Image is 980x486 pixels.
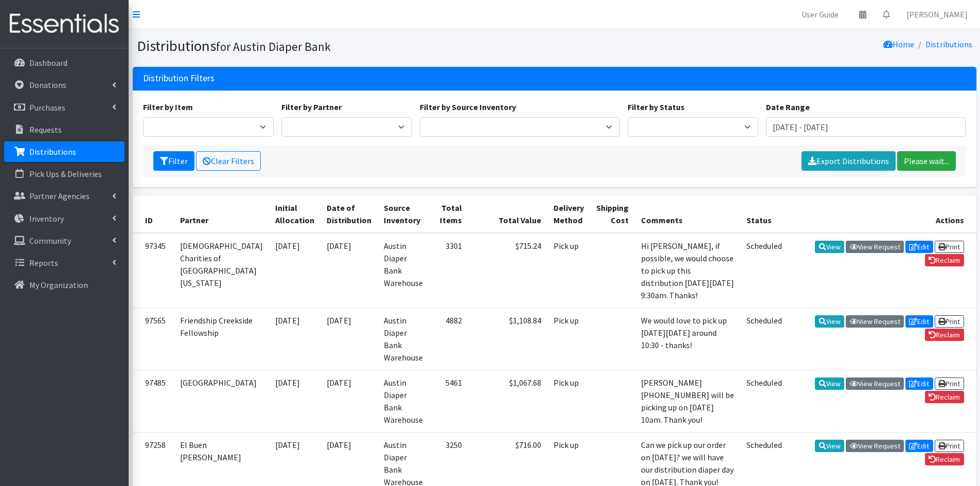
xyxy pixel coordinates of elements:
td: [DATE] [320,308,378,370]
td: [DATE] [269,370,320,432]
td: Austin Diaper Bank Warehouse [378,370,429,432]
a: View Request [846,315,904,328]
a: Purchases [4,97,124,118]
a: View [815,315,844,328]
td: [DATE] [269,233,320,308]
p: Distributions [29,147,76,157]
th: Shipping Cost [590,195,635,233]
th: Source Inventory [378,195,429,233]
td: Pick up [547,308,590,370]
a: Partner Agencies [4,186,124,206]
a: View Request [846,440,904,452]
a: Edit [905,440,933,452]
a: Reports [4,253,124,273]
button: Filter [153,151,194,171]
a: Edit [905,315,933,328]
td: Scheduled [740,370,788,432]
a: Print [935,315,964,328]
a: [PERSON_NAME] [898,4,976,25]
th: Date of Distribution [320,195,378,233]
a: Please wait... [897,151,956,171]
label: Filter by Source Inventory [420,101,516,113]
a: Reclaim [925,453,964,465]
a: Reclaim [925,329,964,341]
a: Edit [905,241,933,253]
td: 97565 [133,308,174,370]
a: View Request [846,241,904,253]
th: Delivery Method [547,195,590,233]
td: 5461 [429,370,468,432]
p: Donations [29,80,66,90]
th: ID [133,195,174,233]
th: Status [740,195,788,233]
label: Filter by Partner [281,101,342,113]
a: Export Distributions [801,151,896,171]
td: 3301 [429,233,468,308]
td: Scheduled [740,233,788,308]
p: Purchases [29,102,65,113]
td: [DEMOGRAPHIC_DATA] Charities of [GEOGRAPHIC_DATA][US_STATE] [174,233,269,308]
p: Partner Agencies [29,191,90,201]
a: Reclaim [925,254,964,266]
label: Filter by Item [143,101,193,113]
a: Print [935,440,964,452]
td: [DATE] [320,370,378,432]
p: Inventory [29,213,64,224]
h1: Distributions [137,37,551,55]
a: Print [935,377,964,390]
td: 97345 [133,233,174,308]
th: Total Items [429,195,468,233]
td: [PERSON_NAME] [PHONE_NUMBER] will be picking up on [DATE] 10am. Thank you! [635,370,740,432]
label: Date Range [766,101,810,113]
th: Comments [635,195,740,233]
td: $1,108.84 [468,308,547,370]
td: $715.24 [468,233,547,308]
a: Print [935,241,964,253]
a: View Request [846,377,904,390]
td: $1,067.68 [468,370,547,432]
a: Community [4,230,124,251]
th: Total Value [468,195,547,233]
p: Community [29,236,71,246]
img: HumanEssentials [4,7,124,41]
a: Dashboard [4,52,124,73]
a: View [815,440,844,452]
a: Distributions [4,141,124,162]
a: View [815,377,844,390]
td: [DATE] [320,233,378,308]
p: Reports [29,258,58,268]
td: Austin Diaper Bank Warehouse [378,308,429,370]
td: Pick up [547,233,590,308]
p: Dashboard [29,58,67,68]
td: Austin Diaper Bank Warehouse [378,233,429,308]
p: My Organization [29,280,88,290]
td: We would love to pick up [DATE][DATE] around 10:30 - thanks! [635,308,740,370]
td: Friendship Creekside Fellowship [174,308,269,370]
a: Clear Filters [196,151,261,171]
th: Actions [788,195,976,233]
td: 97485 [133,370,174,432]
p: Requests [29,124,62,135]
label: Filter by Status [628,101,685,113]
td: [DATE] [269,308,320,370]
a: Pick Ups & Deliveries [4,164,124,184]
a: Edit [905,377,933,390]
a: View [815,241,844,253]
td: Scheduled [740,308,788,370]
td: Pick up [547,370,590,432]
a: Inventory [4,208,124,229]
small: for Austin Diaper Bank [216,39,331,54]
a: Donations [4,75,124,95]
th: Initial Allocation [269,195,320,233]
input: January 1, 2011 - December 31, 2011 [766,117,966,137]
td: Hi [PERSON_NAME], if possible, we would choose to pick up this distribution [DATE][DATE] 9:30am. ... [635,233,740,308]
a: Reclaim [925,391,964,403]
a: User Guide [793,4,847,25]
th: Partner [174,195,269,233]
td: 4882 [429,308,468,370]
p: Pick Ups & Deliveries [29,169,102,179]
a: Distributions [925,39,972,49]
h3: Distribution Filters [143,73,215,84]
a: My Organization [4,275,124,295]
a: Home [883,39,914,49]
